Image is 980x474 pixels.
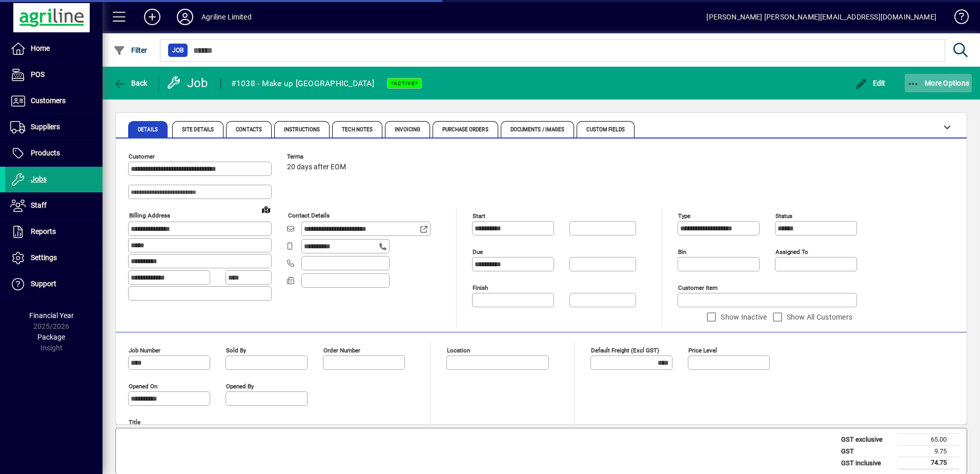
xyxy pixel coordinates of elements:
td: GST [836,445,897,457]
a: Staff [5,193,103,219]
span: Purchase Orders [442,127,488,132]
span: 20 days after EOM [287,163,346,171]
td: GST exclusive [836,434,897,446]
mat-label: Assigned to [775,248,808,255]
span: Details [138,127,158,132]
span: Custom Fields [586,127,624,132]
span: Contacts [236,127,262,132]
div: Agriline Limited [201,9,252,25]
span: Back [113,79,148,87]
td: 65.00 [897,434,959,446]
span: Job [172,45,183,55]
span: Jobs [31,175,47,183]
span: Products [31,149,60,157]
div: #1038 - Make up [GEOGRAPHIC_DATA] [231,75,374,92]
mat-label: Bin [678,248,686,255]
td: 9.75 [897,445,959,457]
span: Site Details [182,127,214,132]
button: Back [111,74,150,92]
button: Edit [852,74,888,92]
span: Filter [113,46,148,54]
button: Add [136,8,169,26]
button: Filter [111,41,150,60]
span: Reports [31,227,56,235]
mat-label: Default Freight (excl GST) [591,347,659,354]
span: Financial Year [29,311,74,320]
span: Suppliers [31,123,60,131]
span: More Options [907,79,970,87]
button: Profile [169,8,201,26]
span: Home [31,44,50,52]
mat-label: Sold by [226,347,246,354]
span: Tech Notes [342,127,373,132]
a: Support [5,271,103,297]
span: POS [31,70,45,78]
mat-label: Opened by [226,383,254,390]
mat-label: Start [473,212,485,220]
app-page-header-button: Back [103,74,159,92]
span: Instructions [284,127,320,132]
span: Invoicing [395,127,420,132]
span: Support [31,280,56,288]
span: Documents / Images [511,127,565,132]
a: View on map [258,201,274,218]
mat-label: Opened On [129,383,157,390]
mat-label: Customer Item [678,284,718,291]
div: [PERSON_NAME] [PERSON_NAME][EMAIL_ADDRESS][DOMAIN_NAME] [706,9,936,25]
mat-label: Status [775,212,792,220]
mat-label: Order number [323,347,360,354]
mat-label: Title [129,419,140,426]
a: Reports [5,219,103,245]
a: POS [5,62,103,88]
mat-label: Location [447,347,470,354]
mat-label: Finish [473,284,488,291]
a: Products [5,141,103,166]
mat-label: Due [473,248,483,255]
mat-label: Job number [129,347,160,354]
span: Customers [31,96,66,105]
span: Settings [31,253,57,262]
mat-label: Price Level [688,347,717,354]
mat-label: Type [678,212,690,220]
button: More Options [905,74,972,92]
a: Home [5,36,103,62]
a: Knowledge Base [947,2,967,35]
span: Staff [31,201,47,209]
span: Terms [287,153,349,160]
div: Job [167,75,210,91]
span: Package [37,333,65,341]
td: GST inclusive [836,457,897,469]
a: Customers [5,88,103,114]
span: Edit [855,79,886,87]
a: Settings [5,245,103,271]
td: 74.75 [897,457,959,469]
a: Suppliers [5,114,103,140]
mat-label: Customer [129,153,155,160]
